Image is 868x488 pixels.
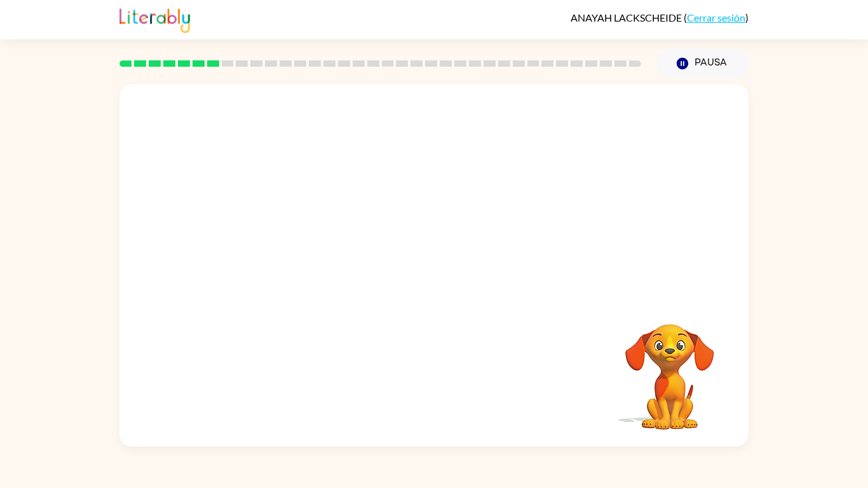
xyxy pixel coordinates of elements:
[571,11,749,24] div: ( )
[687,11,745,24] a: Cerrar sesión
[119,5,190,33] img: Literably
[656,49,749,78] button: Pausa
[571,11,684,24] span: ANAYAH LACKSCHEIDE
[606,304,733,431] video: Tu navegador debe admitir la reproducción de archivos .mp4 para usar Literably. Intenta usar otro...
